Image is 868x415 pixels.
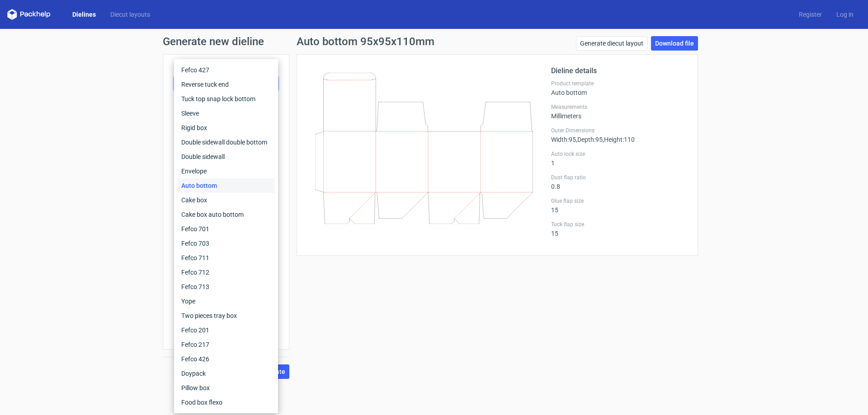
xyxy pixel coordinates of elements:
div: Food box flexo [178,395,274,410]
div: Cake box [178,193,274,207]
div: 15 [551,221,687,237]
div: Yope [178,294,274,308]
div: Millimeters [551,103,687,120]
div: Double sidewall double bottom [178,135,274,149]
div: Envelope [178,164,274,178]
div: Fefco 201 [178,323,274,337]
label: Measurements [551,103,687,111]
div: Auto bottom [178,178,274,193]
h1: Auto bottom 95x95x110mm [297,36,434,47]
a: Log in [829,10,861,19]
div: Double sidewall [178,149,274,164]
a: Diecut layouts [103,10,157,19]
div: 15 [551,197,687,214]
label: Dust flap ratio [551,174,687,181]
span: Width : 95 [551,136,576,143]
div: Pillow box [178,381,274,395]
div: Fefco 713 [178,280,274,294]
label: Tuck flap size [551,221,687,228]
span: , Depth : 95 [576,136,603,143]
div: Reverse tuck end [178,77,274,92]
div: Fefco 712 [178,265,274,280]
div: Rigid box [178,121,274,135]
div: 1 [551,150,687,167]
label: Auto lock size [551,150,687,158]
div: Fefco 426 [178,352,274,366]
div: Fefco 711 [178,251,274,265]
div: Doypack [178,366,274,381]
div: Two pieces tray box [178,308,274,323]
h1: Generate new dieline [163,36,705,47]
a: Download file [651,36,698,51]
div: Sleeve [178,106,274,121]
div: Fefco 703 [178,236,274,251]
a: Dielines [65,10,103,19]
label: Glue flap size [551,197,687,205]
div: Auto bottom [551,80,687,96]
label: Outer Dimensions [551,127,687,134]
div: 0.8 [551,174,687,190]
span: , Height : 110 [603,136,635,143]
div: Tuck top snap lock bottom [178,92,274,106]
a: Generate diecut layout [576,36,647,51]
label: Product template [551,80,687,87]
div: Fefco 217 [178,337,274,352]
div: Cake box auto bottom [178,207,274,222]
div: Fefco 427 [178,63,274,77]
a: Register [792,10,829,19]
div: Fefco 701 [178,222,274,236]
h2: Dieline details [551,65,687,76]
